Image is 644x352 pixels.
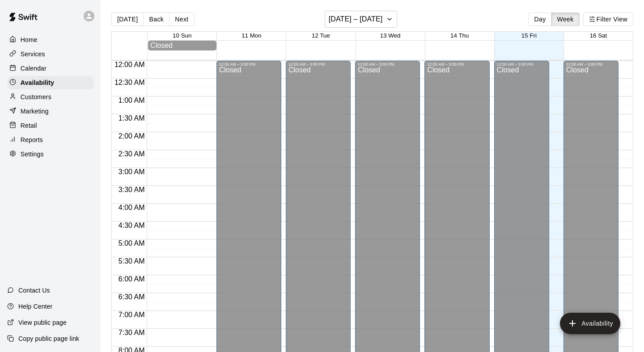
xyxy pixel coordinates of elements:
span: 6:30 AM [116,293,147,301]
span: 12:30 AM [112,79,147,86]
div: 12:00 AM – 3:00 PM [288,62,348,67]
button: Back [143,13,169,26]
div: Closed [150,42,214,50]
span: 7:00 AM [116,311,147,318]
a: Availability [7,76,93,89]
a: Marketing [7,105,93,118]
button: Week [551,13,580,26]
span: 3:00 AM [116,168,147,176]
p: Customers [21,92,51,101]
span: 1:00 AM [116,96,147,104]
span: 6:00 AM [116,275,147,283]
p: Home [21,35,38,44]
a: Reports [7,133,93,147]
button: 15 Fri [521,32,537,39]
div: 12:00 AM – 3:00 PM [566,62,616,67]
h6: [DATE] – [DATE] [329,13,383,25]
p: View public page [18,318,67,327]
button: add [560,313,620,334]
button: Day [528,13,551,26]
button: 16 Sat [590,32,607,39]
p: Marketing [21,107,49,116]
p: Reports [21,135,43,144]
p: Retail [21,121,37,130]
span: 12:00 AM [112,61,147,68]
button: 12 Tue [312,32,330,39]
button: 14 Thu [450,32,469,39]
div: 12:00 AM – 3:00 PM [427,62,487,67]
div: 12:00 AM – 3:00 PM [497,62,547,67]
span: 1:30 AM [116,114,147,122]
button: 10 Sun [173,32,191,39]
span: 5:00 AM [116,239,147,247]
button: 11 Mon [241,32,261,39]
a: Home [7,33,93,46]
button: Filter View [583,13,633,26]
a: Services [7,47,93,61]
span: 2:30 AM [116,150,147,158]
a: Settings [7,147,93,161]
button: [DATE] [111,13,144,26]
p: Copy public page link [18,334,79,343]
span: 4:00 AM [116,204,147,211]
a: Customers [7,90,93,104]
p: Availability [21,78,54,87]
span: 3:30 AM [116,186,147,193]
a: Calendar [7,62,93,75]
p: Contact Us [18,286,50,295]
button: Next [169,13,194,26]
span: 7:30 AM [116,329,147,336]
p: Services [21,50,45,59]
div: 12:00 AM – 3:00 PM [358,62,417,67]
a: Retail [7,119,93,132]
p: Settings [21,150,44,159]
button: [DATE] – [DATE] [325,11,398,28]
p: Help Center [18,302,52,311]
button: 13 Wed [380,32,401,39]
p: Calendar [21,64,47,73]
span: 5:30 AM [116,257,147,265]
div: 12:00 AM – 3:00 PM [219,62,279,67]
span: 4:30 AM [116,222,147,229]
span: 2:00 AM [116,132,147,140]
